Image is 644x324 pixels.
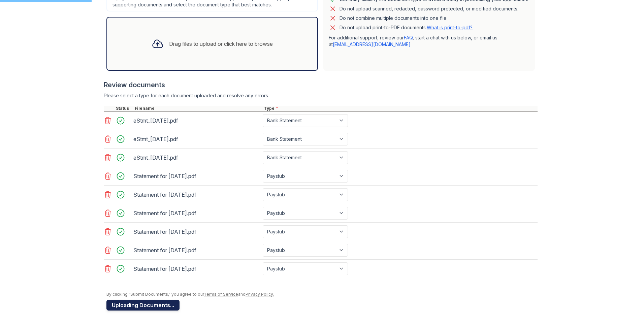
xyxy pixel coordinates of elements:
a: Privacy Policy. [246,292,274,297]
div: Do not combine multiple documents into one file. [340,14,448,22]
div: Statement for [DATE].pdf [133,226,260,237]
a: FAQ [404,35,413,40]
div: Statement for [DATE].pdf [133,263,260,274]
div: Status [115,106,133,111]
div: Please select a type for each document uploaded and resolve any errors. [104,92,538,99]
div: Do not upload scanned, redacted, password protected, or modified documents. [340,5,518,13]
div: Type [263,106,538,111]
a: Terms of Service [204,292,238,297]
a: [EMAIL_ADDRESS][DOMAIN_NAME] [333,41,411,47]
div: Drag files to upload or click here to browse [169,40,273,48]
div: By clicking "Submit Documents," you agree to our and [106,292,538,297]
div: eStmt_[DATE].pdf [133,134,260,144]
p: For additional support, review our , start a chat with us below, or email us at [329,34,529,48]
div: Filename [133,106,263,111]
div: Statement for [DATE].pdf [133,189,260,200]
div: Statement for [DATE].pdf [133,171,260,182]
button: Uploading Documents... [106,300,180,311]
div: Statement for [DATE].pdf [133,208,260,219]
div: eStmt_[DATE].pdf [133,152,260,163]
p: Do not upload print-to-PDF documents. [340,24,473,31]
div: eStmt_[DATE].pdf [133,115,260,126]
a: What is print-to-pdf? [427,25,473,30]
div: Review documents [104,80,538,90]
div: Statement for [DATE].pdf [133,245,260,256]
